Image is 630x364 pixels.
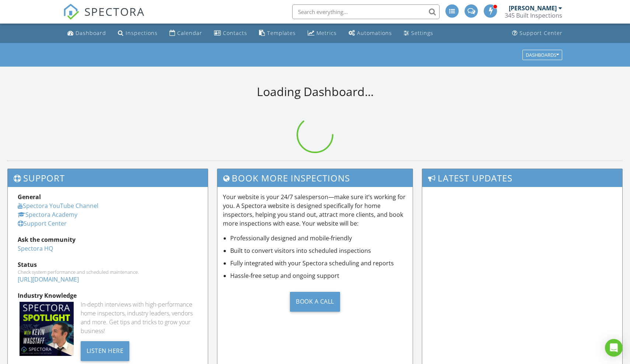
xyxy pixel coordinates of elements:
[505,12,562,19] div: 345 Built Inspections
[223,286,407,317] a: Book a Call
[18,202,98,210] a: Spectora YouTube Channel
[509,4,557,12] div: [PERSON_NAME]
[411,29,433,36] div: Settings
[230,259,407,268] li: Fully integrated with your Spectora scheduling and reports
[177,29,202,36] div: Calendar
[217,169,413,187] h3: Book More Inspections
[292,4,440,19] input: Search everything...
[18,235,198,244] div: Ask the community
[8,169,208,187] h3: Support
[20,302,74,356] img: Spectoraspolightmain
[605,339,623,357] div: Open Intercom Messenger
[519,29,563,36] div: Support Center
[357,29,392,36] div: Automations
[223,29,247,36] div: Contacts
[422,169,622,187] h3: Latest Updates
[230,246,407,255] li: Built to convert visitors into scheduled inspections
[18,260,198,269] div: Status
[167,26,205,40] a: Calendar
[290,292,340,312] div: Book a Call
[126,29,158,36] div: Inspections
[18,211,77,219] a: Spectora Academy
[401,26,436,40] a: Settings
[211,26,250,40] a: Contacts
[267,29,296,36] div: Templates
[18,275,79,283] a: [URL][DOMAIN_NAME]
[84,4,145,19] span: SPECTORA
[230,234,407,243] li: Professionally designed and mobile-friendly
[18,193,41,201] strong: General
[509,26,566,40] a: Support Center
[81,346,130,354] a: Listen Here
[18,244,53,252] a: Spectora HQ
[64,26,109,40] a: Dashboard
[63,10,145,25] a: SPECTORA
[526,52,559,57] div: Dashboards
[230,271,407,280] li: Hassle-free setup and ongoing support
[346,26,395,40] a: Automations (Advanced)
[81,341,130,361] div: Listen Here
[18,219,67,227] a: Support Center
[522,50,562,60] button: Dashboards
[18,291,198,300] div: Industry Knowledge
[256,26,299,40] a: Templates
[76,29,106,36] div: Dashboard
[18,269,198,275] div: Check system performance and scheduled maintenance.
[223,192,407,228] p: Your website is your 24/7 salesperson—make sure it’s working for you. A Spectora website is desig...
[305,26,340,40] a: Metrics
[81,300,198,335] div: In-depth interviews with high-performance home inspectors, industry leaders, vendors and more. Ge...
[115,26,161,40] a: Inspections
[316,29,337,36] div: Metrics
[63,4,79,20] img: The Best Home Inspection Software - Spectora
